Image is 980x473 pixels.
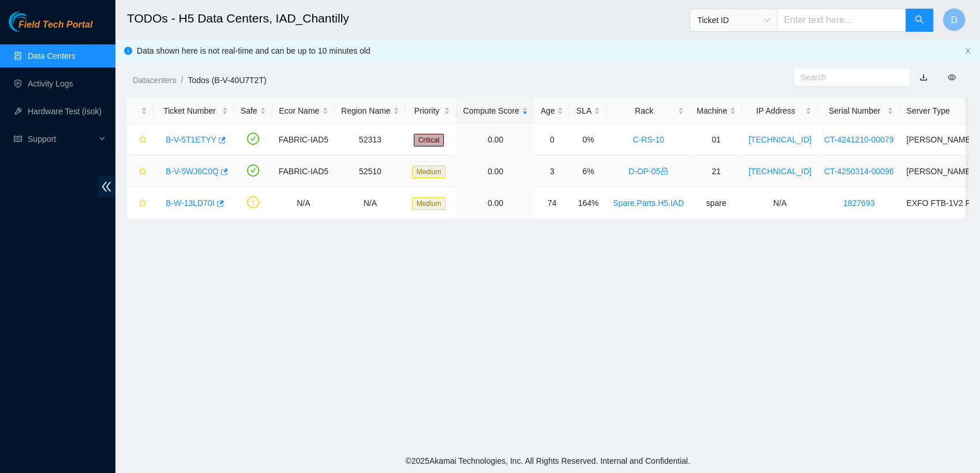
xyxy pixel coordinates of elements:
span: Field Tech Portal [18,20,92,31]
a: B-V-5WJ6C0Q [166,167,219,176]
span: search [915,15,924,26]
button: star [133,130,147,149]
td: 52510 [335,156,406,187]
td: N/A [272,187,335,219]
span: Ticket ID [697,12,770,29]
input: Enter text here... [777,9,906,32]
button: search [906,9,933,32]
td: N/A [335,187,406,219]
td: 0.00 [457,156,534,187]
span: Medium [412,197,446,210]
td: 0.00 [457,187,534,219]
span: read [14,135,22,143]
span: Medium [412,166,446,178]
span: exclamation-circle [247,196,259,208]
button: D [942,8,966,31]
a: B-W-13LD70I [166,198,215,208]
span: Support [28,127,96,151]
span: Critical [414,134,444,147]
a: Hardware Test (isok) [28,107,102,116]
td: N/A [742,187,818,219]
a: [TECHNICAL_ID] [749,135,811,144]
span: star [139,136,147,145]
a: download [919,73,927,82]
button: close [964,47,971,55]
a: CT-4250314-00096 [824,167,894,176]
span: double-left [98,176,115,197]
a: C-RS-10 [633,135,664,144]
td: 164% [570,187,606,219]
a: Data Centers [28,51,75,61]
span: star [139,167,147,177]
td: 6% [570,156,606,187]
a: Todos (B-V-40U7T2T) [188,76,266,85]
span: eye [948,73,956,81]
a: CT-4241210-00079 [824,135,894,144]
span: check-circle [247,133,259,145]
a: Akamai TechnologiesField Tech Portal [9,21,92,36]
input: Search [801,71,894,84]
a: B-V-5T1ETYY [166,135,216,144]
td: FABRIC-IAD5 [272,124,335,156]
button: star [133,194,147,212]
a: [TECHNICAL_ID] [749,167,811,176]
td: 3 [534,156,570,187]
span: D [951,13,957,27]
td: 74 [534,187,570,219]
img: Akamai Technologies [9,12,58,32]
td: 0.00 [457,124,534,156]
td: FABRIC-IAD5 [272,156,335,187]
td: spare [690,187,742,219]
a: D-OP-05lock [629,167,668,176]
span: lock [660,167,668,175]
span: star [139,199,147,208]
td: 01 [690,124,742,156]
td: 52313 [335,124,406,156]
footer: © 2025 Akamai Technologies, Inc. All Rights Reserved. Internal and Confidential. [115,449,980,473]
a: Datacenters [133,76,176,85]
a: Activity Logs [28,79,73,88]
span: check-circle [247,164,259,177]
button: star [133,162,147,181]
button: download [911,68,936,87]
td: 21 [690,156,742,187]
span: / [181,76,183,85]
a: Spare.Parts.H5.IAD [613,198,684,208]
td: 0% [570,124,606,156]
span: close [964,47,971,54]
td: 0 [534,124,570,156]
a: 1827693 [843,198,875,208]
